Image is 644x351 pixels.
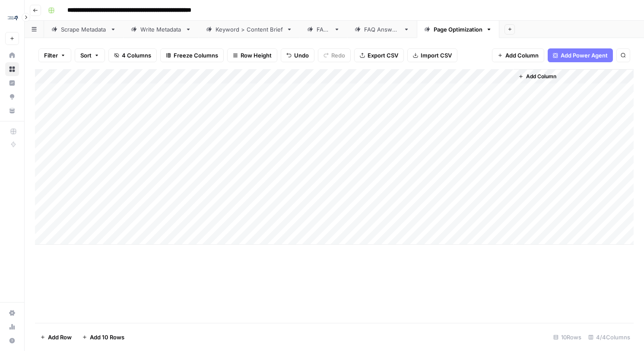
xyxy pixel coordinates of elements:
a: Usage [5,320,19,334]
span: Import CSV [421,51,452,60]
button: Add Power Agent [548,48,613,62]
span: Filter [44,51,58,60]
div: FAQ Answers [364,25,400,34]
div: FAQs [317,25,330,34]
button: Redo [318,48,351,62]
a: Scrape Metadata [44,21,124,38]
a: Your Data [5,104,19,118]
a: FAQ Answers [347,21,417,38]
button: Freeze Columns [160,48,224,62]
a: Keyword > Content Brief [199,21,300,38]
span: Export CSV [368,51,398,60]
button: Row Height [227,48,277,62]
span: Undo [294,51,309,60]
a: Browse [5,62,19,76]
span: Add Column [505,51,539,60]
button: Import CSV [407,48,457,62]
button: Workspace: Compound Growth [5,7,19,29]
div: Write Metadata [140,25,182,34]
div: 10 Rows [550,330,585,344]
span: Sort [80,51,92,60]
button: Add 10 Rows [77,330,130,344]
span: Row Height [241,51,272,60]
span: Redo [331,51,345,60]
button: Undo [281,48,314,62]
a: Write Metadata [124,21,199,38]
a: Page Optimization [417,21,499,38]
button: Sort [75,48,105,62]
span: Freeze Columns [174,51,218,60]
a: Settings [5,306,19,320]
button: Export CSV [354,48,404,62]
button: 4 Columns [108,48,157,62]
span: Add Row [48,333,72,341]
a: FAQs [300,21,347,38]
a: Insights [5,76,19,90]
a: Opportunities [5,90,19,104]
button: Filter [38,48,71,62]
img: Compound Growth Logo [5,10,21,26]
span: 4 Columns [122,51,151,60]
button: Add Column [515,71,560,82]
button: Add Column [492,48,544,62]
span: Add Power Agent [561,51,608,60]
span: Add 10 Rows [90,333,124,341]
div: Page Optimization [434,25,482,34]
span: Add Column [526,73,556,80]
div: 4/4 Columns [585,330,634,344]
div: Keyword > Content Brief [216,25,283,34]
button: Help + Support [5,334,19,348]
a: Home [5,48,19,62]
button: Add Row [35,330,77,344]
div: Scrape Metadata [61,25,107,34]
